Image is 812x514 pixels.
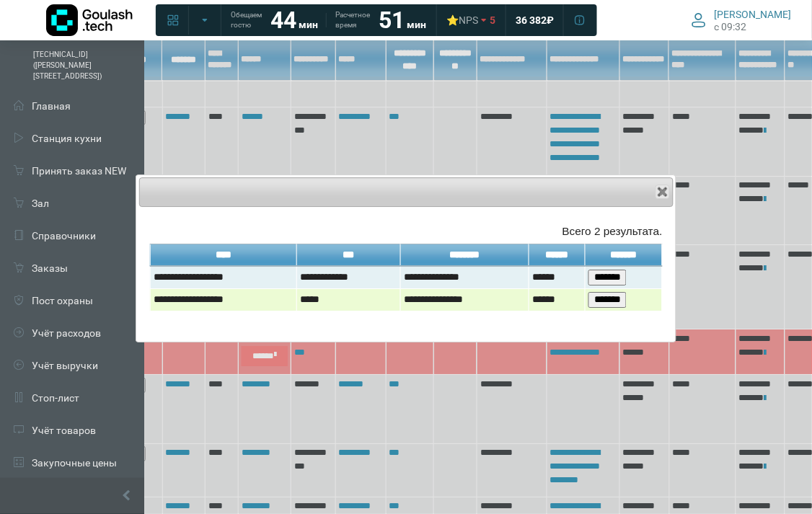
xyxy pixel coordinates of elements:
button: [PERSON_NAME] c 09:32 [683,5,800,35]
span: NPS [459,14,478,26]
a: 36 382 ₽ [507,7,562,33]
button: Close [656,185,670,199]
span: Расчетное время [335,10,370,30]
span: мин [407,19,426,30]
a: Обещаем гостю 44 мин Расчетное время 51 мин [222,7,435,33]
a: ⭐NPS 5 [438,7,504,33]
span: 36 382 [516,14,547,27]
span: 5 [490,14,495,27]
div: ⭐ [446,14,478,27]
span: мин [299,19,318,30]
div: Всего 2 результата. [150,223,663,239]
span: c 09:32 [715,21,747,32]
strong: 51 [379,6,405,34]
img: Логотип компании Goulash.tech [46,4,133,36]
span: Обещаем гостю [231,10,262,30]
strong: 44 [270,6,296,34]
span: [PERSON_NAME] [715,8,792,21]
span: ₽ [547,14,554,27]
